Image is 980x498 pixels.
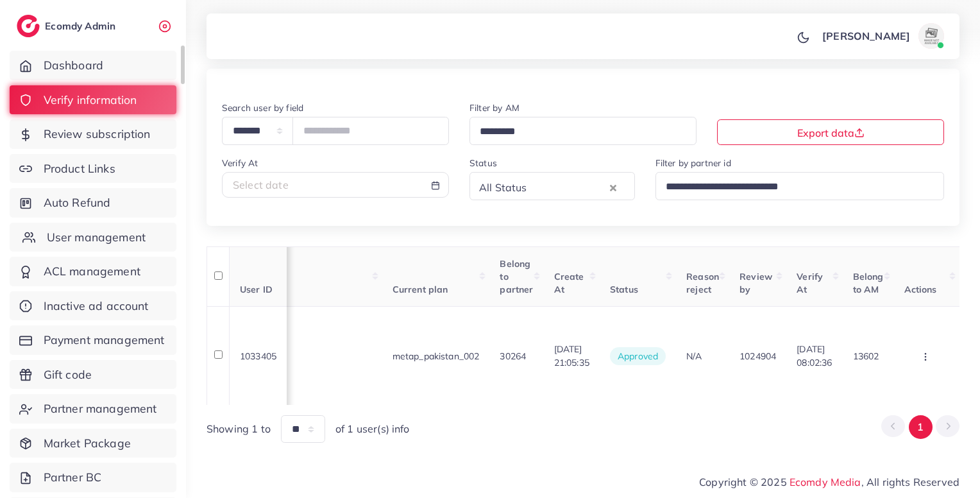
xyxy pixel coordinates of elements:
span: Export data [797,126,865,139]
span: Belong to partner [500,258,533,296]
label: Search user by field [222,101,303,114]
span: Create At [554,271,584,295]
div: Search for option [655,172,945,200]
span: Review subscription [44,126,151,142]
span: Verify information [44,92,137,108]
img: logo [17,15,40,37]
img: avatar [918,23,944,49]
a: logoEcomdy Admin [17,15,119,37]
button: Go to page 1 [909,415,933,439]
span: Review by [739,271,772,295]
a: Verify information [10,85,176,115]
span: Partner management [44,400,157,417]
span: Showing 1 to [207,422,271,436]
button: Export data [717,119,944,145]
a: Dashboard [10,51,176,80]
a: Partner BC [10,463,176,492]
span: Market Package [44,435,131,452]
span: [DATE] 08:02:36 [797,343,832,368]
a: Product Links [10,154,176,184]
a: Review subscription [10,119,176,149]
a: Inactive ad account [10,291,176,321]
a: ACL management [10,257,176,286]
span: Copyright © 2025 [699,474,959,490]
a: Partner management [10,394,176,424]
span: of 1 user(s) info [335,422,410,436]
button: Clear Selected [610,180,616,194]
div: Search for option [469,117,697,144]
span: 1033405 [240,350,276,362]
span: User ID [240,284,273,295]
span: metap_pakistan_002 [393,350,480,362]
span: N/A [686,350,702,362]
span: Reason reject [686,271,719,295]
span: Gift code [44,366,92,383]
span: [DATE] 21:05:35 [554,343,589,368]
span: Payment management [44,332,165,348]
span: Product Links [44,160,115,177]
span: ACL management [44,263,140,280]
span: , All rights Reserved [861,474,959,490]
a: [PERSON_NAME]avatar [815,23,949,49]
a: Auto Refund [10,188,176,218]
a: Gift code [10,360,176,390]
a: Ecomdy Media [790,476,861,488]
div: Search for option [469,172,635,200]
span: Auto Refund [44,194,111,211]
label: Filter by AM [469,101,520,114]
p: [PERSON_NAME] [822,28,910,44]
span: Belong to AM [853,271,884,295]
input: Search for option [475,122,680,142]
span: Verify At [797,271,823,295]
span: Actions [904,284,937,295]
label: Verify At [222,157,258,169]
span: Status [610,284,638,295]
ul: Pagination [881,415,959,439]
span: 1024904 [739,350,776,362]
label: Status [469,157,497,169]
span: 13602 [853,350,879,362]
input: Search for option [531,177,607,197]
span: Inactive ad account [44,298,149,314]
input: Search for option [661,177,928,197]
span: User management [47,229,146,246]
span: All Status [477,178,530,197]
a: Payment management [10,325,176,355]
label: Filter by partner id [655,157,731,169]
span: 30264 [500,350,526,362]
span: approved [610,347,666,365]
a: User management [10,223,176,252]
a: Market Package [10,429,176,458]
span: Select date [233,178,289,191]
span: Dashboard [44,57,103,74]
h2: Ecomdy Admin [45,20,119,32]
span: Current plan [393,284,448,295]
span: Partner BC [44,469,102,486]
